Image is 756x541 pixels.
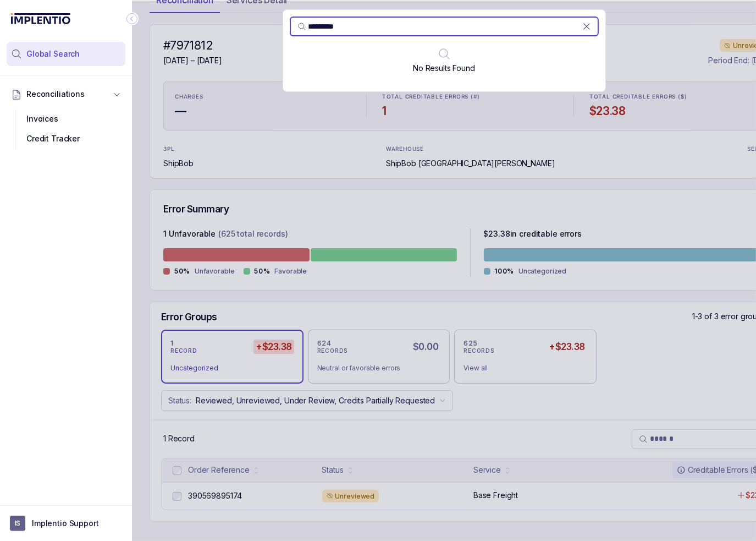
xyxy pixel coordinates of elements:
[15,109,117,129] div: Invoices
[10,516,122,531] button: User initialsImplentio Support
[15,129,117,149] div: Credit Tracker
[26,48,80,59] span: Global Search
[10,516,25,531] span: User initials
[26,89,85,100] span: Reconciliations
[125,12,139,25] div: Collapse Icon
[7,107,125,151] div: Reconciliations
[413,63,475,74] p: No Results Found
[7,82,125,106] button: Reconciliations
[32,518,99,529] p: Implentio Support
